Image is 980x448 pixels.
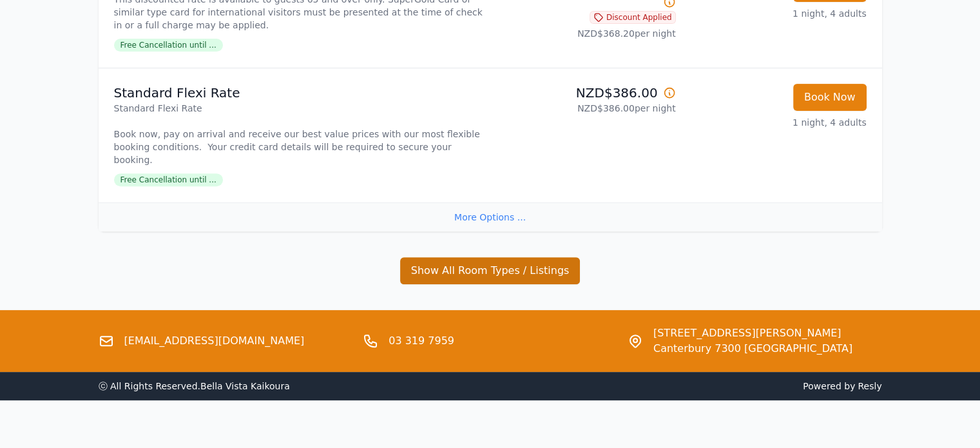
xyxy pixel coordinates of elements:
[858,381,881,391] a: Resly
[389,333,454,349] a: 03 319 7959
[99,381,290,391] span: ⓒ All Rights Reserved. Bella Vista Kaikoura
[114,84,485,102] p: Standard Flexi Rate
[686,7,867,20] p: 1 night, 4 adults
[495,27,676,40] p: NZD$368.20 per night
[114,102,485,166] p: Standard Flexi Rate Book now, pay on arrival and receive our best value prices with our most flex...
[114,173,223,186] span: Free Cancellation until ...
[590,11,676,24] span: Discount Applied
[793,84,867,111] button: Book Now
[400,257,581,284] button: Show All Room Types / Listings
[686,116,867,129] p: 1 night, 4 adults
[99,202,882,231] div: More Options ...
[653,326,852,341] span: [STREET_ADDRESS][PERSON_NAME]
[114,39,223,52] span: Free Cancellation until ...
[124,333,305,349] a: [EMAIL_ADDRESS][DOMAIN_NAME]
[495,84,676,102] p: NZD$386.00
[495,380,882,393] span: Powered by
[653,341,852,356] span: Canterbury 7300 [GEOGRAPHIC_DATA]
[495,102,676,115] p: NZD$386.00 per night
